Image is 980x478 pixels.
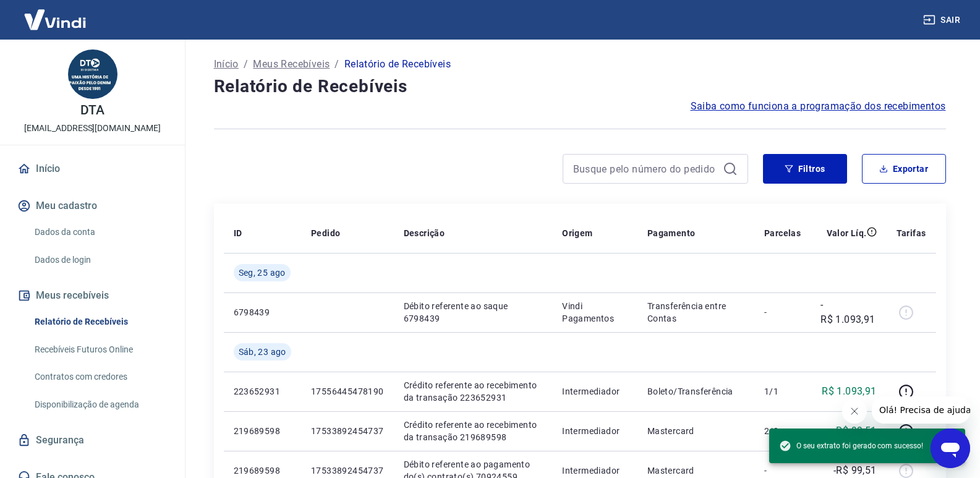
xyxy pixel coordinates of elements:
button: Meu cadastro [15,192,170,220]
iframe: Botão para abrir a janela de mensagens [931,429,970,468]
a: Disponibilização de agenda [30,392,170,417]
p: - [764,306,801,318]
span: Seg, 25 ago [239,267,286,279]
p: R$ 1.093,91 [822,384,876,399]
img: 72e98693-06cc-4190-8999-a2f76e042f08.jpeg [68,49,117,99]
p: Descrição [404,227,445,239]
iframe: Mensagem da empresa [872,396,970,424]
p: 223652931 [234,385,291,398]
p: Parcelas [764,227,801,239]
p: Boleto/Transferência [647,385,744,398]
a: Dados de login [30,247,170,273]
a: Dados da conta [30,220,170,245]
iframe: Fechar mensagem [842,399,867,424]
p: 17533892454737 [311,464,384,477]
p: 6798439 [234,306,291,318]
a: Segurança [15,427,170,454]
span: O seu extrato foi gerado com sucesso! [779,440,923,452]
a: Relatório de Recebíveis [30,309,170,335]
p: 219689598 [234,464,291,477]
p: Intermediador [562,385,628,398]
button: Exportar [862,154,946,184]
p: Relatório de Recebíveis [344,57,451,72]
span: Olá! Precisa de ajuda? [7,9,104,19]
p: Vindi Pagamentos [562,300,628,325]
button: Meus recebíveis [15,282,170,309]
p: Crédito referente ao recebimento da transação 223652931 [404,379,543,404]
p: 17556445478190 [311,385,384,398]
p: Intermediador [562,464,628,477]
a: Recebíveis Futuros Online [30,337,170,362]
p: Débito referente ao saque 6798439 [404,300,543,325]
a: Contratos com credores [30,364,170,390]
span: Sáb, 23 ago [239,346,286,358]
a: Início [15,155,170,182]
p: 17533892454737 [311,425,384,437]
p: 219689598 [234,425,291,437]
p: 1/1 [764,385,801,398]
p: Mastercard [647,425,744,437]
p: Pagamento [647,227,696,239]
p: -R$ 1.093,91 [820,297,876,327]
p: - [764,464,801,477]
p: [EMAIL_ADDRESS][DOMAIN_NAME] [24,122,161,135]
img: Vindi [15,1,95,38]
p: / [334,57,339,72]
p: -R$ 99,51 [833,463,877,478]
p: R$ 99,51 [836,424,876,438]
a: Meus Recebíveis [253,57,330,72]
p: Pedido [311,227,340,239]
p: Tarifas [897,227,926,239]
p: 2/2 [764,425,801,437]
button: Filtros [763,154,847,184]
button: Sair [921,9,965,32]
p: Transferência entre Contas [647,300,744,325]
a: Início [214,57,239,72]
p: Origem [562,227,592,239]
p: Crédito referente ao recebimento da transação 219689598 [404,419,543,443]
p: DTA [80,104,104,117]
p: Valor Líq. [827,227,867,239]
input: Busque pelo número do pedido [573,160,718,178]
h4: Relatório de Recebíveis [214,74,946,99]
a: Saiba como funciona a programação dos recebimentos [691,99,946,114]
p: / [244,57,248,72]
p: Mastercard [647,464,744,477]
p: Intermediador [562,425,628,437]
p: ID [234,227,242,239]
